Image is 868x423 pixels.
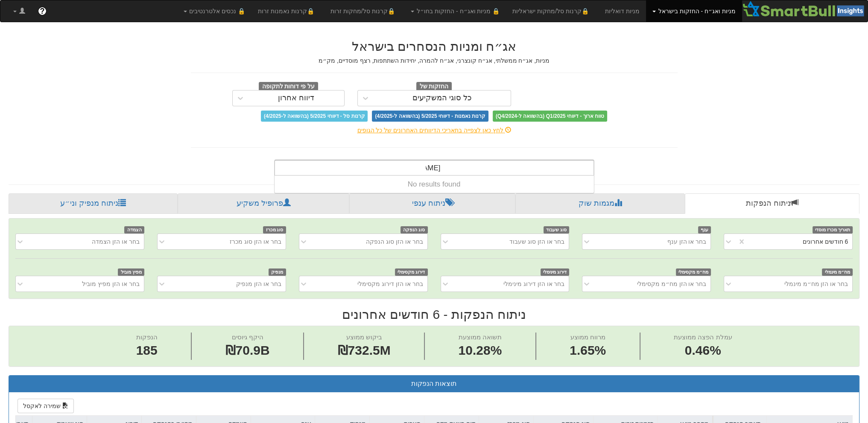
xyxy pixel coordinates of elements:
span: 1.65% [570,341,606,360]
span: מרווח ממוצע [570,333,605,341]
div: בחר או הזן סוג הנפקה [366,237,423,246]
a: 🔒קרנות סל/מחקות זרות [324,0,404,22]
span: קרנות סל - דיווחי 5/2025 (בהשוואה ל-4/2025) [261,111,368,122]
a: 🔒קרנות סל/מחקות ישראליות [506,0,598,22]
div: כל סוגי המשקיעים [412,94,472,102]
a: 🔒קרנות נאמנות זרות [251,0,324,22]
span: הנפקות [136,333,158,341]
div: בחר או הזן מח״מ מינמלי [784,280,848,288]
h5: מניות, אג״ח ממשלתי, אג״ח קונצרני, אג״ח להמרה, יחידות השתתפות, רצף מוסדיים, מק״מ [191,58,678,64]
img: Smartbull [742,0,868,18]
span: ענף [698,226,711,233]
a: מגמות שוק [515,193,685,214]
span: מח״מ מקסימלי [676,268,711,276]
span: היקף גיוסים [232,333,263,341]
span: מפיץ מוביל [118,268,144,276]
div: בחר או הזן ענף [667,237,707,246]
span: סוג מכרז [263,226,286,233]
div: בחר או הזן סוג שעבוד [509,237,565,246]
a: 🔒 מניות ואג״ח - החזקות בחו״ל [404,0,506,22]
a: מניות ואג״ח - החזקות בישראל [646,0,742,22]
a: ניתוח הנפקות [685,193,859,214]
a: ? [32,0,53,22]
a: מניות דואליות [599,0,646,22]
h3: תוצאות הנפקות [15,380,853,388]
span: עמלת הפצה ממוצעת [674,333,732,341]
a: ניתוח מנפיק וני״ע [9,193,178,214]
div: בחר או הזן מנפיק [236,280,281,288]
span: מח״מ מינמלי [822,268,853,276]
span: תשואה ממוצעת [459,333,502,341]
span: ? [40,7,44,15]
span: דירוג מינימלי [541,268,570,276]
div: בחר או הזן מפיץ מוביל [82,280,140,288]
span: החזקות של [416,82,452,91]
span: דירוג מקסימלי [395,268,428,276]
span: הצמדה [124,226,144,233]
a: פרופיל משקיע [178,193,349,214]
div: No results found [275,176,594,193]
a: ניתוח ענפי [349,193,515,214]
span: 10.28% [458,341,502,360]
span: סוג שעבוד [544,226,570,233]
span: מנפיק [269,268,286,276]
div: לחץ כאן לצפייה בתאריכי הדיווחים האחרונים של כל הגופים [184,126,684,134]
span: קרנות נאמנות - דיווחי 5/2025 (בהשוואה ל-4/2025) [372,111,488,122]
h2: אג״ח ומניות הנסחרים בישראל [191,39,678,53]
a: 🔒 נכסים אלטרנטיבים [177,0,252,22]
div: בחר או הזן מח״מ מקסימלי [637,280,707,288]
h2: ניתוח הנפקות - 6 חודשים אחרונים [9,307,859,321]
span: ביקוש ממוצע [346,333,382,341]
div: בחר או הזן הצמדה [92,237,140,246]
button: שמירה לאקסל [18,399,74,413]
div: בחר או הזן סוג מכרז [230,237,281,246]
div: 6 חודשים אחרונים [802,237,848,246]
span: ₪70.9B [225,343,270,357]
span: טווח ארוך - דיווחי Q1/2025 (בהשוואה ל-Q4/2024) [493,111,607,122]
span: על פי דוחות לתקופה [259,82,318,91]
div: בחר או הזן דירוג מינימלי [503,280,565,288]
span: תאריך מכרז מוסדי [812,226,853,233]
span: 0.46% [674,341,732,360]
span: 185 [136,341,158,360]
div: דיווח אחרון [278,94,314,102]
div: בחר או הזן דירוג מקסימלי [357,280,423,288]
span: סוג הנפקה [400,226,428,233]
span: ₪732.5M [338,343,391,357]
